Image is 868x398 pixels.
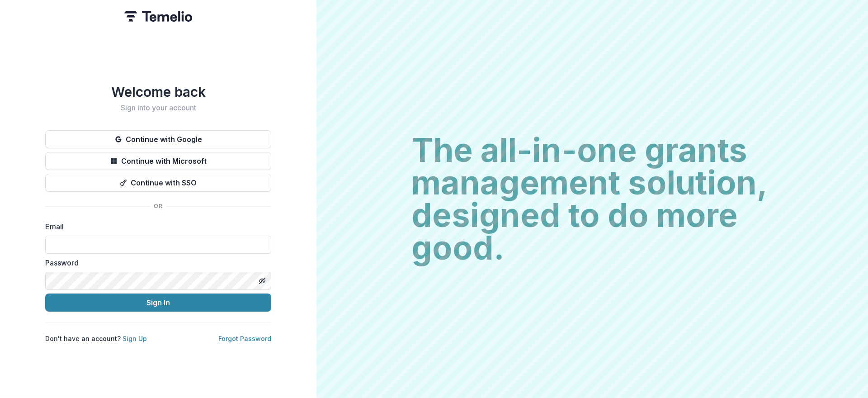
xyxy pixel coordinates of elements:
a: Sign Up [123,335,147,342]
button: Continue with Microsoft [45,152,271,170]
button: Continue with Google [45,130,271,148]
button: Continue with SSO [45,174,271,192]
button: Toggle password visibility [255,274,269,288]
img: Temelio [124,11,192,22]
h1: Welcome back [45,84,271,100]
h2: Sign into your account [45,104,271,112]
label: Password [45,257,266,268]
a: Forgot Password [218,335,271,342]
p: Don't have an account? [45,334,147,343]
button: Sign In [45,294,271,312]
label: Email [45,221,266,232]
